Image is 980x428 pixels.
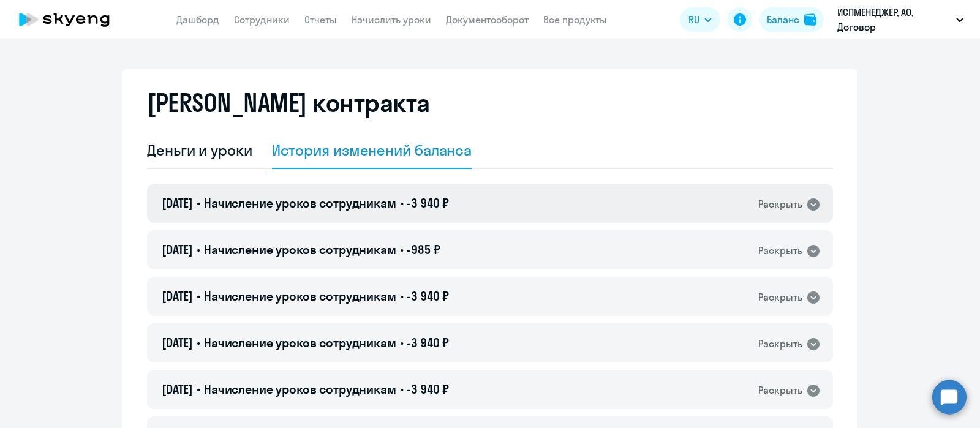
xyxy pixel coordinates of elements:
span: Начисление уроков сотрудникам [204,381,396,397]
span: • [400,381,404,397]
a: Сотрудники [234,13,290,26]
button: RU [680,7,720,32]
span: • [400,335,404,350]
span: [DATE] [162,288,193,304]
button: Балансbalance [759,7,824,32]
span: Начисление уроков сотрудникам [204,195,396,211]
div: История изменений баланса [272,140,472,160]
img: balance [804,13,816,26]
span: -3 940 ₽ [407,381,449,397]
span: [DATE] [162,242,193,257]
p: ИСПМЕНЕДЖЕР, АО, Договор [837,5,951,34]
a: Начислить уроки [352,13,431,26]
span: RU [688,12,699,27]
div: Деньги и уроки [147,140,252,160]
span: [DATE] [162,381,193,397]
span: -3 940 ₽ [407,335,449,350]
div: Раскрыть [758,336,802,351]
span: [DATE] [162,195,193,211]
h2: [PERSON_NAME] контракта [147,88,430,118]
span: Начисление уроков сотрудникам [204,335,396,350]
span: • [197,335,200,350]
span: • [400,195,404,211]
span: • [197,381,200,397]
span: -985 ₽ [407,242,440,257]
div: Баланс [767,12,799,27]
div: Раскрыть [758,383,802,398]
a: Документооборот [446,13,529,26]
div: Раскрыть [758,197,802,212]
a: Все продукты [543,13,607,26]
div: Раскрыть [758,290,802,305]
div: Раскрыть [758,243,802,258]
span: Начисление уроков сотрудникам [204,288,396,304]
span: • [197,195,200,211]
span: Начисление уроков сотрудникам [204,242,396,257]
span: -3 940 ₽ [407,288,449,304]
a: Дашборд [176,13,219,26]
span: • [197,242,200,257]
span: • [197,288,200,304]
span: -3 940 ₽ [407,195,449,211]
a: Отчеты [304,13,337,26]
button: ИСПМЕНЕДЖЕР, АО, Договор [831,5,970,34]
span: • [400,288,404,304]
span: [DATE] [162,335,193,350]
span: • [400,242,404,257]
